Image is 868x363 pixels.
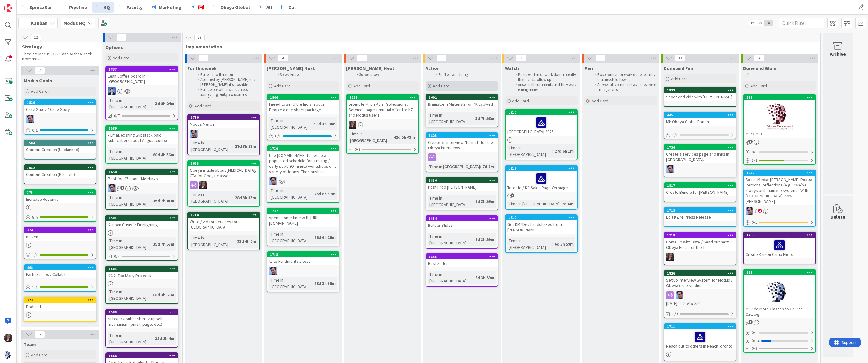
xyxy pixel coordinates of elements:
[426,133,498,138] div: 1825
[24,190,96,203] div: 375Increase Revenue
[552,148,553,154] span: :
[347,95,418,119] div: 1651promote MI on KZ's Professional Services page + mutual offer for KZ and Modus users
[188,166,259,180] div: Obeya article about [MEDICAL_DATA]; CTA for Obeya classes
[188,212,259,218] div: 1714
[190,130,198,138] img: JB
[267,257,339,265] div: take Fundmentals test
[506,110,577,115] div: 1710
[190,191,232,204] div: Time in [GEOGRAPHIC_DATA]
[664,182,736,202] a: 1817Create Bundle for [PERSON_NAME]
[428,233,473,246] div: Time in [GEOGRAPHIC_DATA]
[267,252,339,265] div: 1718take Fundmentals test
[666,165,674,173] img: JB
[270,147,339,151] div: 1739
[312,190,313,197] span: :
[426,133,498,152] div: 1825Create an interview "format" for the Obeya interviews
[269,231,312,244] div: Time in [GEOGRAPHIC_DATA]
[667,233,736,237] div: 1719
[24,164,96,184] a: 1582Content Creation (Planned)
[32,127,38,134] span: 0 / 1
[267,208,339,246] a: 1737spend some time with [URL][DOMAIN_NAME]Time in [GEOGRAPHIC_DATA]:26d 6h 16m
[426,216,498,229] div: 1834Builder Slides
[31,88,50,94] span: Add Card...
[312,234,313,241] span: :
[108,184,116,192] img: JB
[108,87,116,95] img: DP
[349,95,418,100] div: 1651
[24,146,96,153] div: Content Creation (Unplanned)
[473,236,474,243] span: :
[664,233,736,251] div: 1719Come up with Date / Send out next Obeya Email for the TTT
[429,255,498,259] div: 1835
[664,131,736,139] div: 0/1
[664,183,736,196] div: 1817Create Bundle for [PERSON_NAME]
[667,113,736,117] div: 445
[667,145,736,150] div: 1736
[267,146,339,176] div: 1739Use [DOMAIN_NAME] to set up a populated schedule for late aug / early sept. 90 minute worksho...
[664,208,736,213] div: 1713
[349,121,356,129] img: TD
[4,4,12,12] img: Visit kanbanzone.com
[426,254,498,267] div: 1835Host Slides
[108,97,153,110] div: Time in [GEOGRAPHIC_DATA]
[24,214,96,221] div: 5/5
[24,115,96,123] div: JB
[115,2,146,13] a: Faculty
[267,208,339,214] div: 1737
[474,115,496,122] div: 3d 7h 58m
[347,95,418,100] div: 1651
[152,197,176,204] div: 35d 7h 41m
[106,67,178,72] div: 1837
[105,125,178,164] a: 1589• Email existing Substack paid subscribers about August coursesTime in [GEOGRAPHIC_DATA]:60d ...
[664,165,736,173] div: JB
[507,144,552,158] div: Time in [GEOGRAPHIC_DATA]
[24,165,96,170] div: 1582
[13,1,28,8] span: Support
[109,170,178,174] div: 1650
[267,151,339,176] div: Use [DOMAIN_NAME] to set up a populated schedule for late aug / early sept. 90 minute workshops o...
[270,252,339,257] div: 1718
[664,150,736,163] div: Create a services page and links in [GEOGRAPHIC_DATA].
[481,163,496,170] div: 7d 6m
[664,93,736,101] div: Shoot end vids with [PERSON_NAME]
[664,112,736,126] div: 445MI: Obeya Global Forum
[267,146,339,151] div: 1739
[426,215,498,249] a: 1834Builder SlidesTime in [GEOGRAPHIC_DATA]:6d 3h 59m
[664,145,736,163] div: 1736Create a services page and links in [GEOGRAPHIC_DATA].
[188,120,259,128] div: Modus Merch
[103,4,110,11] span: HQ
[473,115,474,122] span: :
[188,115,259,128] div: 1716Modus Merch
[429,178,498,183] div: 1816
[744,170,815,205] div: 1832Social Media: [PERSON_NAME] Posts: Personal reflections (e.g., “We’ve always built humane sys...
[105,169,178,210] a: 1650Post for KZ about MeetingsJBTime in [GEOGRAPHIC_DATA]:35d 7h 41m
[106,175,178,183] div: Post for KZ about Meetings
[314,120,315,127] span: :
[349,130,391,144] div: Time in [GEOGRAPHIC_DATA]
[24,140,96,160] a: 1584Content Creation (Unplanned)
[744,232,815,258] div: 1709Create Kaizen Camp Fliers
[278,2,299,13] a: Cal
[267,95,339,114] div: 1846I need to send the Indianapolis People a one sheet package
[191,213,259,217] div: 1714
[480,163,481,170] span: :
[24,227,96,233] div: 374
[746,171,815,175] div: 1832
[106,87,178,95] div: DP
[507,200,559,207] div: Time in [GEOGRAPHIC_DATA]
[267,95,339,100] div: 1846
[199,181,207,189] img: TD
[426,183,498,191] div: Post Prod [PERSON_NAME]
[108,194,151,207] div: Time in [GEOGRAPHIC_DATA]
[664,188,736,196] div: Create Bundle for [PERSON_NAME]
[510,193,514,197] span: 1
[426,138,498,152] div: Create an interview "format" for the Obeya interviews
[505,214,578,253] a: 1819Get KM4Dev handshakes from [PERSON_NAME]Time in [GEOGRAPHIC_DATA]:6d 3h 59m
[188,161,259,180] div: 1658Obeya article about [MEDICAL_DATA]; CTA for Obeya classes
[266,4,272,11] span: All
[426,221,498,229] div: Builder Slides
[666,253,674,261] img: TD
[267,214,339,227] div: spend some time with [URL][DOMAIN_NAME]
[744,219,815,226] div: 0/1
[187,2,208,13] a: 🇨🇦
